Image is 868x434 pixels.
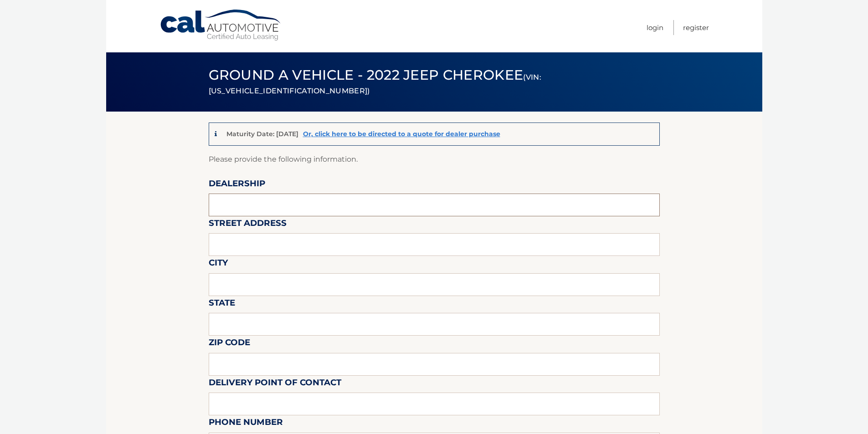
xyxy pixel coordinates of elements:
label: Phone Number [209,415,283,432]
span: Ground a Vehicle - 2022 Jeep Cherokee [209,66,541,97]
a: Cal Automotive [159,9,282,41]
label: Street Address [209,216,287,233]
label: Zip Code [209,336,250,352]
label: Delivery Point of Contact [209,376,341,393]
p: Please provide the following information. [209,153,660,166]
a: Register [683,20,709,35]
small: (VIN: [US_VEHICLE_IDENTIFICATION_NUMBER]) [209,73,541,95]
label: State [209,296,235,313]
label: City [209,256,228,273]
a: Or, click here to be directed to a quote for dealer purchase [303,130,500,138]
a: Login [647,20,663,35]
p: Maturity Date: [DATE] [226,130,298,138]
label: Dealership [209,177,265,194]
